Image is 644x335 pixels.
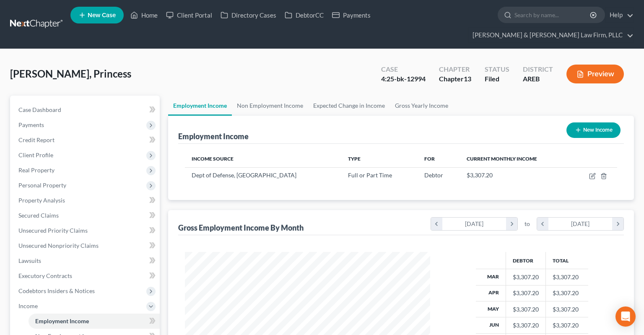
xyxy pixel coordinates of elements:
span: [PERSON_NAME], Princess [10,68,131,80]
th: Jun [476,317,506,333]
div: Chapter [439,74,471,84]
span: Credit Report [18,136,55,143]
i: chevron_right [612,218,623,230]
span: Dept of Defense, [GEOGRAPHIC_DATA] [192,171,296,179]
a: Non Employment Income [232,96,308,116]
div: $3,307.20 [513,289,539,297]
td: $3,307.20 [545,285,588,301]
th: Mar [476,269,506,285]
span: Secured Claims [18,212,59,219]
span: For [424,156,435,162]
span: Payments [18,121,44,128]
span: Case Dashboard [18,106,61,113]
td: $3,307.20 [545,269,588,285]
a: Unsecured Nonpriority Claims [12,238,160,253]
span: Codebtors Insiders & Notices [18,287,95,294]
td: $3,307.20 [545,317,588,333]
div: $3,307.20 [513,321,539,330]
div: $3,307.20 [513,305,539,314]
a: Case Dashboard [12,102,160,117]
a: [PERSON_NAME] & [PERSON_NAME] Law Firm, PLLC [468,28,634,43]
span: $3,307.20 [467,171,493,179]
div: AREB [523,74,553,84]
i: chevron_left [431,218,442,230]
span: Unsecured Priority Claims [18,227,88,234]
span: Property Analysis [18,197,65,204]
a: Executory Contracts [12,268,160,283]
i: chevron_right [506,218,517,230]
a: Payments [328,8,375,23]
a: Home [126,8,162,23]
div: 4:25-bk-12994 [381,74,426,84]
button: New Income [566,122,621,138]
div: Open Intercom Messenger [615,306,636,327]
span: Lawsuits [18,257,41,264]
i: chevron_left [537,218,548,230]
a: DebtorCC [280,8,328,23]
th: Debtor [506,252,545,269]
a: Employment Income [29,314,160,329]
a: Expected Change in Income [308,96,390,116]
span: Full or Part Time [348,171,392,179]
span: New Case [88,12,116,18]
th: May [476,301,506,317]
input: Search by name... [514,7,591,23]
span: Type [348,156,361,162]
span: to [525,220,530,228]
span: Personal Property [18,182,66,189]
a: Help [605,8,634,23]
a: Gross Yearly Income [390,96,453,116]
td: $3,307.20 [545,301,588,317]
span: 13 [464,75,471,83]
div: [DATE] [548,218,613,230]
span: Client Profile [18,151,53,158]
span: Current Monthly Income [467,156,537,162]
a: Client Portal [162,8,216,23]
a: Property Analysis [12,193,160,208]
div: [DATE] [442,218,506,230]
span: Employment Income [35,317,89,325]
div: Status [485,65,509,74]
div: $3,307.20 [513,273,539,281]
a: Directory Cases [216,8,280,23]
span: Debtor [424,171,443,179]
span: Income Source [192,156,234,162]
span: Income [18,302,38,309]
div: Gross Employment Income By Month [178,223,304,233]
button: Preview [566,65,624,83]
a: Lawsuits [12,253,160,268]
a: Employment Income [168,96,232,116]
a: Secured Claims [12,208,160,223]
div: District [523,65,553,74]
a: Credit Report [12,132,160,148]
span: Executory Contracts [18,272,72,279]
span: Unsecured Nonpriority Claims [18,242,99,249]
a: Unsecured Priority Claims [12,223,160,238]
div: Employment Income [178,131,249,141]
th: Apr [476,285,506,301]
div: Case [381,65,426,74]
div: Filed [485,74,509,84]
th: Total [545,252,588,269]
div: Chapter [439,65,471,74]
span: Real Property [18,166,55,174]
